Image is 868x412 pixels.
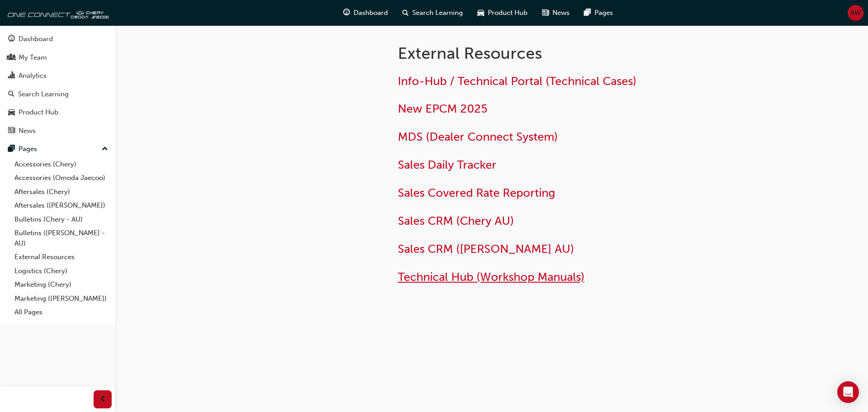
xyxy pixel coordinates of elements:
[850,8,861,18] span: AW
[4,31,112,47] a: Dashboard
[4,123,112,139] a: News
[11,292,112,306] a: Marketing ([PERSON_NAME])
[19,52,47,63] div: My Team
[11,264,112,278] a: Logistics (Chery)
[542,7,549,19] span: news-icon
[102,143,108,155] span: up-icon
[470,4,535,22] a: car-iconProduct Hub
[4,141,112,157] button: Pages
[488,8,528,18] span: Product Hub
[398,242,574,256] a: Sales CRM ([PERSON_NAME] AU)
[584,7,591,19] span: pages-icon
[19,144,37,154] div: Pages
[8,145,15,153] span: pages-icon
[535,4,577,22] a: news-iconNews
[18,89,69,99] div: Search Learning
[402,7,409,19] span: search-icon
[398,130,558,144] a: MDS (Dealer Connect System)
[398,214,514,228] a: Sales CRM (Chery AU)
[19,126,36,136] div: News
[4,67,112,84] a: Analytics
[398,270,585,284] a: Technical Hub (Workshop Manuals)
[398,74,637,88] a: Info-Hub / Technical Portal (Technical Cases)
[4,86,112,103] a: Search Learning
[11,157,112,171] a: Accessories (Chery)
[11,213,112,227] a: Bulletins (Chery - AU)
[11,305,112,319] a: All Pages
[8,90,14,99] span: search-icon
[848,5,863,21] button: AW
[398,43,694,63] h1: External Resources
[19,71,47,81] div: Analytics
[99,394,106,405] span: prev-icon
[336,4,395,22] a: guage-iconDashboard
[343,7,350,19] span: guage-icon
[8,127,15,135] span: news-icon
[354,8,388,18] span: Dashboard
[5,4,108,22] img: oneconnect
[11,171,112,185] a: Accessories (Omoda Jaecoo)
[11,185,112,199] a: Aftersales (Chery)
[8,109,15,117] span: car-icon
[19,107,58,118] div: Product Hub
[11,278,112,292] a: Marketing (Chery)
[577,4,620,22] a: pages-iconPages
[594,8,613,18] span: Pages
[398,158,496,172] a: Sales Daily Tracker
[4,104,112,121] a: Product Hub
[11,250,112,264] a: External Resources
[8,54,15,62] span: people-icon
[8,35,15,43] span: guage-icon
[19,34,53,44] div: Dashboard
[837,381,859,403] div: Open Intercom Messenger
[11,199,112,213] a: Aftersales ([PERSON_NAME])
[412,8,463,18] span: Search Learning
[398,102,487,116] a: New EPCM 2025
[11,226,112,250] a: Bulletins ([PERSON_NAME] - AU)
[395,4,470,22] a: search-iconSearch Learning
[552,8,570,18] span: News
[8,72,15,80] span: chart-icon
[4,29,112,141] button: DashboardMy TeamAnalyticsSearch LearningProduct HubNews
[398,186,555,200] a: Sales Covered Rate Reporting
[477,7,484,19] span: car-icon
[4,49,112,66] a: My Team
